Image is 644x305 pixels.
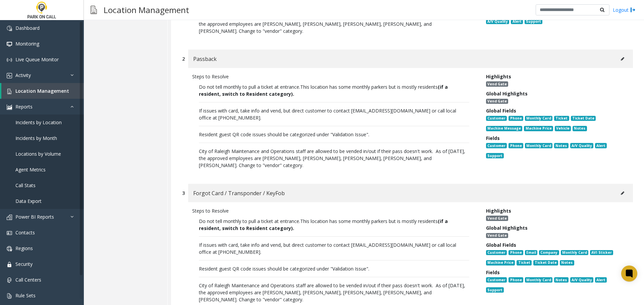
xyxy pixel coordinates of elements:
span: Vend Gate [486,233,508,238]
span: Vend Gate [486,99,508,104]
span: Machine Message [486,126,522,131]
span: Phone [508,143,523,148]
span: Support [486,153,504,158]
div: 2 [182,55,185,62]
span: AVI Sticker [590,250,613,255]
span: Agent Metrics [15,166,46,173]
img: 'icon' [7,246,12,251]
span: Highlights [486,208,511,214]
span: Security [15,261,33,267]
img: 'icon' [7,262,12,267]
span: Regions [15,245,33,251]
span: Customer [486,277,507,283]
a: Location Management [1,83,84,99]
span: Machine Price [524,126,553,131]
a: Logout [613,6,636,13]
span: A/V Quality [570,143,593,148]
span: Power BI Reports [15,214,54,220]
span: Alert [595,277,607,283]
span: Monthly Card [525,143,552,148]
span: Monthly Card [525,277,552,283]
div: Steps to Resolve [192,73,476,80]
img: 'icon' [7,293,12,299]
span: Notes [560,260,574,265]
img: 'icon' [7,73,12,78]
span: Global Highlights [486,90,528,97]
span: Fields [486,135,500,141]
span: Reports [15,103,33,110]
span: Notes [573,126,587,131]
span: Vend Gate [486,216,508,221]
span: A/V Quality [570,277,593,283]
span: Data Export [15,198,42,204]
img: 'icon' [7,104,12,110]
span: Phone [508,277,523,283]
span: Monitoring [15,41,39,47]
span: Global Fields [486,242,516,248]
img: 'icon' [7,26,12,31]
span: Customer [486,143,507,148]
span: Notes [554,277,568,283]
span: Passback [193,55,217,63]
span: Incidents by Location [15,119,62,126]
span: Vehicle [555,126,571,131]
span: Global Fields [486,107,516,114]
p: This location has some monthly parkers but is mostly residents [199,218,469,232]
span: Live Queue Monitor [15,56,59,63]
span: Contacts [15,229,35,236]
img: 'icon' [7,215,12,220]
img: 'icon' [7,57,12,63]
span: Vend Gate [486,81,508,87]
span: Call Centers [15,277,41,283]
img: 'icon' [7,278,12,283]
p: City of Raleigh Maintenance and Operations staff are allowed to be vended in/out if their pass do... [199,148,469,169]
span: If issues with card, take info and vend, but direct customer to contact [EMAIL_ADDRESS][DOMAIN_NA... [199,107,456,121]
div: Steps to Resolve [192,207,476,214]
img: logout [630,6,636,13]
span: Call Stats [15,182,36,188]
span: Global Highlights [486,225,528,231]
span: Alert [511,19,523,24]
p: City of Raleigh Maintenance and Operations staff are allowed to be vended in/out if their pass do... [199,282,469,303]
span: Customer [486,116,507,121]
img: 'icon' [7,42,12,47]
span: Ticket [517,260,531,265]
span: Do not tell monthly to pull a ticket at entrance. [199,218,300,224]
span: If issues with card, take info and vend, but direct customer to contact [EMAIL_ADDRESS][DOMAIN_NA... [199,242,456,255]
span: Fields [486,269,500,276]
span: Notes [554,143,568,148]
span: Location Management [15,88,69,94]
span: Activity [15,72,31,78]
span: Forgot Card / Transponder / KeyFob [193,189,285,198]
span: Do not tell monthly to pull a ticket at entrance. [199,84,300,90]
span: A/V Quality [486,19,509,24]
span: Incidents by Month [15,135,57,141]
span: Rule Sets [15,292,36,299]
img: pageIcon [91,2,97,18]
span: Support [525,19,542,24]
img: 'icon' [7,89,12,94]
span: Dashboard [15,25,40,31]
span: Support [486,287,504,293]
span: Ticket [554,116,569,121]
span: Locations by Volume [15,151,61,157]
span: Monthly Card [525,116,552,121]
span: Highlights [486,73,511,80]
p: This location has some monthly parkers but is mostly residents [199,83,469,97]
img: 'icon' [7,230,12,236]
span: Machine Price [486,260,515,265]
span: Resident guest QR code issues should be categorized under "Validation Issue". [199,131,369,138]
h3: Location Management [100,2,193,18]
span: Ticket Date [571,116,596,121]
span: Phone [508,250,523,255]
span: Ticket Date [533,260,558,265]
span: Phone [508,116,523,121]
span: Company [539,250,559,255]
span: Resident guest QR code issues should be categorized under "Validation Issue". [199,265,369,272]
p: City of Raleigh Maintenance and Operations staff are allowed to be vended in/out if their pass do... [199,13,469,34]
span: Monthly Card [561,250,588,255]
span: Customer [486,250,507,255]
span: Email [525,250,537,255]
div: 3 [182,189,185,197]
span: Alert [595,143,607,148]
